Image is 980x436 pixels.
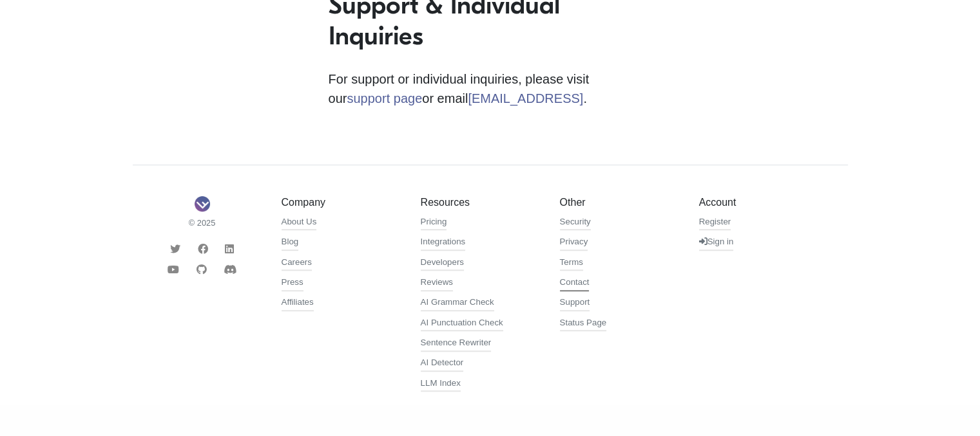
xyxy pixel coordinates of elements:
[347,91,422,105] a: support page
[560,296,590,311] a: Support
[560,235,588,251] a: Privacy
[224,264,236,275] i: Discord
[421,215,447,231] a: Pricing
[421,336,492,352] a: Sentence Rewriter
[421,377,461,392] a: LLM Index
[421,356,464,372] a: AI Detector
[282,235,299,251] a: Blog
[560,215,591,231] a: Security
[198,244,208,254] i: Facebook
[699,235,734,251] a: Sign in
[329,69,652,108] p: For support or individual inquiries, please visit our or email .
[282,256,312,271] a: Careers
[468,91,583,105] a: [EMAIL_ADDRESS]
[282,296,314,311] a: Affiliates
[699,215,731,231] a: Register
[282,196,401,208] h5: Company
[168,264,179,275] i: Youtube
[142,217,262,229] small: © 2025
[225,244,234,254] i: LinkedIn
[560,316,607,332] a: Status Page
[421,235,466,251] a: Integrations
[282,215,317,231] a: About Us
[421,296,494,311] a: AI Grammar Check
[195,196,210,212] img: Sapling Logo
[421,256,464,271] a: Developers
[170,244,180,254] i: Twitter
[421,196,541,208] h5: Resources
[560,276,590,291] a: Contact
[560,196,680,208] h5: Other
[197,264,207,275] i: Github
[560,256,583,271] a: Terms
[282,276,303,291] a: Press
[421,276,453,291] a: Reviews
[699,196,819,208] h5: Account
[421,316,503,332] a: AI Punctuation Check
